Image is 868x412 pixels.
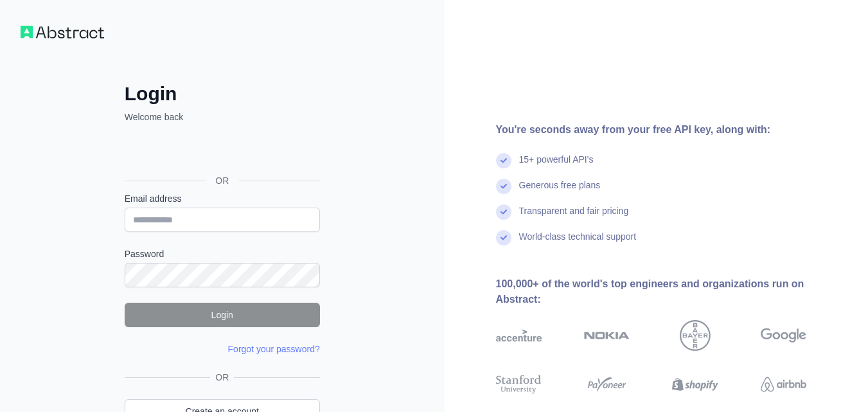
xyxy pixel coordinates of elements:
[496,122,848,138] div: You're seconds away from your free API key, along with:
[496,276,848,307] div: 100,000+ of the world's top engineers and organizations run on Abstract:
[21,26,104,39] img: Workflow
[125,192,320,205] label: Email address
[496,373,542,396] img: stanford university
[519,230,637,256] div: World-class technical support
[125,82,320,105] h2: Login
[519,179,601,204] div: Generous free plans
[496,320,542,351] img: accenture
[496,230,511,246] img: check mark
[584,320,630,351] img: nokia
[519,204,629,230] div: Transparent and fair pricing
[210,371,234,384] span: OR
[584,373,630,396] img: payoneer
[672,373,718,396] img: shopify
[125,303,320,327] button: Login
[680,320,711,351] img: bayer
[125,247,320,260] label: Password
[205,174,239,187] span: OR
[125,111,320,123] p: Welcome back
[496,204,511,220] img: check mark
[761,320,806,351] img: google
[118,138,324,166] iframe: Sign in with Google Button
[519,153,594,179] div: 15+ powerful API's
[761,373,806,396] img: airbnb
[496,179,511,194] img: check mark
[496,153,511,168] img: check mark
[228,344,320,354] a: Forgot your password?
